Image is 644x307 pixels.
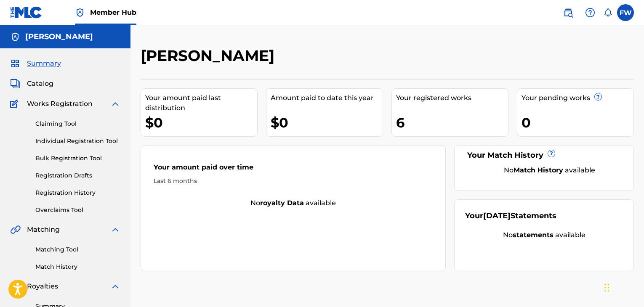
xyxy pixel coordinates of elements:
[35,188,120,197] a: Registration History
[522,93,633,103] div: Your pending works
[260,199,304,207] strong: royalty data
[110,281,120,291] img: expand
[595,93,601,100] span: ?
[483,211,511,220] span: [DATE]
[513,231,554,239] strong: statements
[396,93,508,103] div: Your registered works
[465,150,623,161] div: Your Match History
[465,230,623,240] div: No available
[141,198,445,208] div: No available
[10,225,21,235] img: Matching
[396,113,508,132] div: 6
[27,99,93,109] span: Works Registration
[10,58,61,69] a: SummarySummary
[271,113,383,132] div: $0
[141,46,279,65] h2: [PERSON_NAME]
[10,6,43,19] img: MLC Logo
[110,225,120,235] img: expand
[90,8,136,17] span: Member Hub
[27,225,60,235] span: Matching
[10,79,53,89] a: CatalogCatalog
[585,8,595,18] img: help
[35,154,120,163] a: Bulk Registration Tool
[154,177,433,185] div: Last 6 months
[27,281,58,291] span: Royalties
[476,165,623,175] div: No available
[35,245,120,254] a: Matching Tool
[560,4,577,21] a: Public Search
[75,8,85,18] img: Top Rightsholder
[35,262,120,271] a: Match History
[522,113,633,132] div: 0
[548,150,555,157] span: ?
[602,267,644,307] iframe: Chat Widget
[145,93,257,113] div: Your amount paid last distribution
[35,206,120,214] a: Overclaims Tool
[465,210,556,222] div: Your Statements
[154,162,433,177] div: Your amount paid over time
[27,58,61,69] span: Summary
[35,137,120,146] a: Individual Registration Tool
[27,79,53,89] span: Catalog
[110,99,120,109] img: expand
[10,79,20,89] img: Catalog
[10,99,21,109] img: Works Registration
[604,8,612,17] div: Notifications
[25,32,93,42] h5: Frank Wilson
[514,166,563,174] strong: Match History
[582,4,599,21] div: Help
[10,32,20,42] img: Accounts
[271,93,383,103] div: Amount paid to date this year
[35,171,120,180] a: Registration Drafts
[563,8,573,18] img: search
[10,281,20,291] img: Royalties
[620,191,644,259] iframe: Resource Center
[10,58,20,69] img: Summary
[617,4,634,21] div: User Menu
[145,113,257,132] div: $0
[604,275,609,300] div: Drag
[35,119,120,128] a: Claiming Tool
